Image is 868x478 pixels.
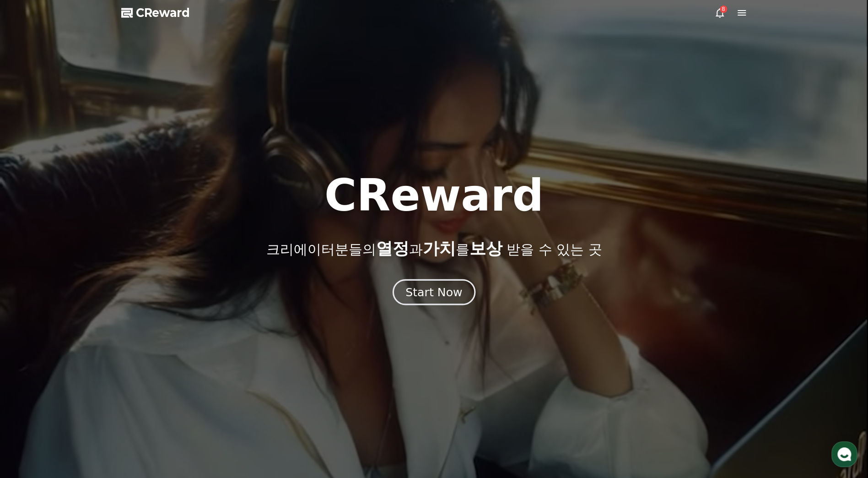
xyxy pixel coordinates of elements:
[405,284,462,300] div: Start Now
[714,7,725,18] a: 8
[469,239,502,258] span: 보상
[393,279,475,305] button: Start Now
[266,239,602,258] p: 크리에이터분들의 과 를 받을 수 있는 곳
[136,5,190,20] span: CReward
[324,174,544,217] h1: CReward
[141,304,152,311] span: 설정
[60,290,118,313] a: 대화
[121,5,190,20] a: CReward
[84,304,95,312] span: 대화
[394,289,474,298] a: Start Now
[3,290,60,313] a: 홈
[29,304,34,311] span: 홈
[118,290,176,313] a: 설정
[720,5,727,13] div: 8
[376,239,409,258] span: 열정
[422,239,455,258] span: 가치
